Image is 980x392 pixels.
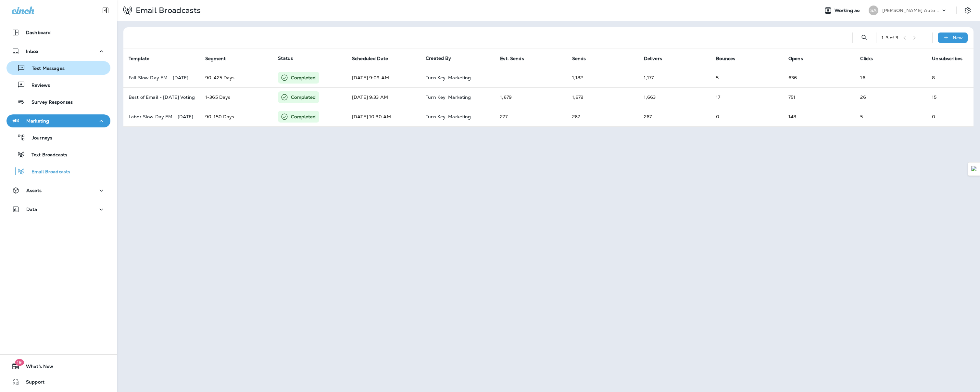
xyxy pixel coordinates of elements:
p: New [953,35,963,40]
span: Est. Sends [500,56,524,61]
button: Dashboard [6,26,110,39]
span: Opens [788,56,803,61]
button: Email Broadcasts [6,164,110,178]
button: Inbox [6,45,110,58]
span: Opens [788,56,811,61]
span: Segment [205,56,226,61]
td: 0 [711,107,783,126]
td: 1,679 [495,87,567,107]
p: Survey Responses [25,99,73,106]
p: Reviews [25,83,50,89]
td: 8 [927,68,974,87]
button: Survey Responses [6,95,110,109]
button: Settings [962,5,974,16]
p: Marketing [448,75,471,80]
span: Clicks [860,56,881,61]
span: Support [19,379,44,387]
div: SA [869,6,878,15]
span: Segment [205,56,234,61]
span: Open rate:55% (Opens/Sends) [788,114,796,120]
button: Collapse Sidebar [96,4,115,17]
span: Delivers [644,56,671,61]
p: Turn Key [426,95,446,100]
span: Click rate:3% (Clicks/Opens) [860,94,866,100]
span: 90-425 Days [205,75,235,81]
p: Assets [26,188,42,193]
p: Text Broadcasts [25,152,67,158]
td: 1,182 [567,68,639,87]
td: 1,663 [639,87,711,107]
p: Best of Email - 8/18/25 Voting [129,95,195,100]
span: Est. Sends [500,56,532,61]
span: What's New [19,364,53,372]
button: 19What's New [6,360,110,373]
td: 267 [567,107,639,126]
td: 17 [711,87,783,107]
p: Completed [291,74,316,81]
td: [DATE] 10:30 AM [347,107,421,126]
span: Open rate:54% (Opens/Sends) [788,75,797,81]
p: Email Broadcasts [133,6,201,15]
p: Data [26,207,37,212]
p: Turn Key [426,75,446,80]
button: Text Messages [6,61,110,75]
span: Template [129,56,158,61]
td: [DATE] 9:09 AM [347,68,421,87]
p: Inbox [26,49,38,54]
span: Scheduled Date [352,56,388,61]
p: Marketing [448,95,471,100]
span: Sends [572,56,595,61]
td: 267 [639,107,711,126]
button: Assets [6,184,110,197]
button: Text Broadcasts [6,148,110,161]
span: Unsubscribes [932,56,971,61]
p: Marketing [26,118,49,124]
span: Clicks [860,56,873,61]
span: Status [278,55,293,61]
td: 1,177 [639,68,711,87]
img: Detect Auto [971,166,977,172]
td: -- [495,68,567,87]
p: Labor Slow Day EM - 8/4/25 [129,114,195,119]
span: Unsubscribes [932,56,962,61]
span: 1-365 Days [205,94,230,100]
p: Email Broadcasts [25,169,70,175]
p: Journeys [25,135,52,141]
div: 1 - 3 of 3 [882,35,898,40]
span: 19 [15,359,24,366]
td: 277 [495,107,567,126]
span: Click rate:3% (Clicks/Opens) [860,75,865,81]
td: 15 [927,87,974,107]
p: Completed [291,113,316,120]
span: Open rate:45% (Opens/Sends) [788,94,795,100]
span: Sends [572,56,586,61]
p: [PERSON_NAME] Auto Service & Tire Pros [882,8,941,13]
span: Created By [426,55,451,61]
p: Fall Slow Day EM - 10/10/25 [129,75,195,80]
span: Bounces [716,56,744,61]
button: Support [6,375,110,388]
p: Text Messages [25,66,65,72]
span: Click rate:3% (Clicks/Opens) [860,114,863,120]
td: 0 [927,107,974,126]
td: [DATE] 9:33 AM [347,87,421,107]
button: Search Email Broadcasts [858,31,871,44]
td: 1,679 [567,87,639,107]
span: Working as: [835,8,862,13]
span: Scheduled Date [352,56,396,61]
button: Marketing [6,114,110,127]
span: Template [129,56,149,61]
button: Data [6,203,110,216]
p: Marketing [448,114,471,119]
button: Journeys [6,131,110,144]
p: Turn Key [426,114,446,119]
td: 5 [711,68,783,87]
span: 90-150 Days [205,114,234,120]
p: Completed [291,94,316,100]
button: Reviews [6,78,110,92]
p: Dashboard [26,30,51,35]
span: Delivers [644,56,662,61]
span: Bounces [716,56,735,61]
